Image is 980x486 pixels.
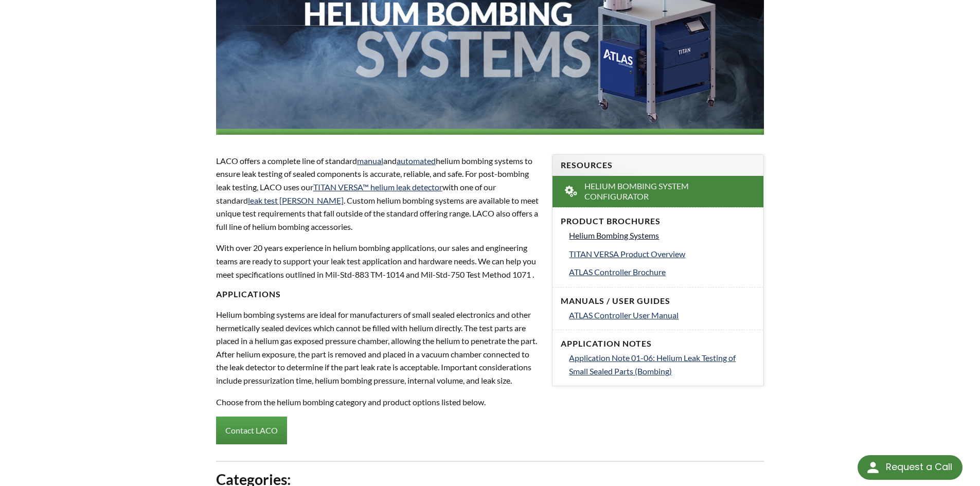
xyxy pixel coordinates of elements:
[569,310,679,320] span: ATLAS Controller User Manual
[569,247,755,261] a: TITAN VERSA Product Overview
[569,230,659,240] span: Helium Bombing Systems
[569,351,755,377] a: Application Note 01-06: Helium Leak Testing of Small Sealed Parts (Bombing)
[553,176,763,208] a: Helium Bombing System Configurator
[569,309,755,322] a: ATLAS Controller User Manual
[216,417,287,444] a: Contact LACO
[561,338,755,349] h4: Application Notes
[858,455,963,480] div: Request a Call
[561,216,755,227] h4: Product Brochures
[248,195,344,205] a: leak test [PERSON_NAME]
[216,289,540,300] h4: Applications
[569,229,755,242] a: Helium Bombing Systems
[886,455,952,479] div: Request a Call
[569,353,736,376] span: Application Note 01-06: Helium Leak Testing of Small Sealed Parts (Bombing)
[569,249,685,259] span: TITAN VERSA Product Overview
[561,160,755,171] h4: Resources
[569,265,755,279] a: ATLAS Controller Brochure
[313,182,442,192] a: TITAN VERSA™ helium leak detector
[216,395,540,409] p: Choose from the helium bombing category and product options listed below.
[216,154,540,233] p: LACO offers a complete line of standard and helium bombing systems to ensure leak testing of seal...
[584,181,733,203] span: Helium Bombing System Configurator
[216,308,540,387] p: Helium bombing systems are ideal for manufacturers of small sealed electronics and other hermetic...
[561,296,755,307] h4: Manuals / User Guides
[569,267,666,277] span: ATLAS Controller Brochure
[397,156,436,166] a: automated
[216,241,540,281] p: With over 20 years experience in helium bombing applications, our sales and engineering teams are...
[357,156,383,166] a: manual
[865,459,881,476] img: round button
